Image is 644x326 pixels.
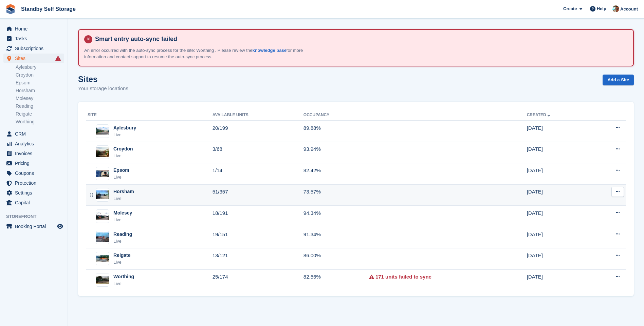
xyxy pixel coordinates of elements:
td: [DATE] [527,227,590,248]
td: 20/199 [213,121,303,142]
td: 13/121 [213,248,303,269]
a: Aylesbury [16,64,64,70]
span: Sites [15,54,56,63]
a: Epsom [16,80,64,86]
a: Add a Site [603,75,634,86]
a: menu [3,198,64,207]
a: Reading [16,103,64,109]
a: Reigate [16,111,64,117]
h4: Smart entry auto-sync failed [92,35,628,43]
span: Storefront [6,213,68,220]
td: 18/191 [213,206,303,227]
a: menu [3,178,64,188]
td: [DATE] [527,142,590,163]
a: Worthing [16,119,64,125]
a: Created [527,113,552,117]
a: Preview store [56,222,64,230]
th: Occupancy [303,110,369,121]
a: menu [3,222,64,231]
a: menu [3,149,64,158]
a: menu [3,188,64,198]
span: Tasks [15,34,56,43]
td: 91.34% [303,227,369,248]
div: Live [113,174,129,181]
img: Image of Epsom site [96,170,109,177]
span: Home [15,24,56,34]
a: menu [3,129,64,139]
a: menu [3,139,64,148]
a: menu [3,54,64,63]
div: Live [113,238,132,245]
div: Live [113,152,133,159]
span: Create [563,5,577,12]
p: An error occurred with the auto-sync process for the site: Worthing . Please review the for more ... [84,47,322,60]
td: 89.88% [303,121,369,142]
td: [DATE] [527,269,590,290]
th: Site [86,110,213,121]
td: 82.42% [303,163,369,184]
div: Croydon [113,145,133,152]
th: Available Units [213,110,303,121]
span: Analytics [15,139,56,148]
span: Protection [15,178,56,188]
a: menu [3,168,64,178]
div: Molesey [113,209,132,217]
div: Epsom [113,167,129,174]
td: 73.57% [303,184,369,206]
td: 94.34% [303,206,369,227]
img: Image of Molesey site [96,212,109,221]
a: knowledge base [252,48,286,53]
div: Worthing [113,273,134,280]
td: 93.94% [303,142,369,163]
td: [DATE] [527,163,590,184]
a: Standby Self Storage [18,3,78,15]
a: Croydon [16,72,64,78]
td: [DATE] [527,121,590,142]
td: 19/151 [213,227,303,248]
td: [DATE] [527,248,590,269]
a: menu [3,24,64,34]
span: Pricing [15,159,56,168]
div: Live [113,280,134,287]
a: 171 units failed to sync [375,273,431,281]
p: Your storage locations [78,85,128,93]
span: Invoices [15,149,56,158]
span: Settings [15,188,56,198]
td: 25/174 [213,269,303,290]
img: Image of Aylesbury site [96,127,109,135]
span: Account [620,6,638,13]
img: Image of Croydon site [96,147,109,157]
img: Image of Worthing site [96,276,109,284]
div: Live [113,217,132,223]
h1: Sites [78,75,128,84]
div: Reigate [113,252,131,259]
td: 3/68 [213,142,303,163]
a: Molesey [16,95,64,102]
div: Live [113,195,134,202]
a: menu [3,44,64,53]
a: Horsham [16,87,64,94]
td: 86.00% [303,248,369,269]
span: Coupons [15,168,56,178]
td: [DATE] [527,206,590,227]
span: Subscriptions [15,44,56,53]
td: 1/14 [213,163,303,184]
img: Image of Reigate site [96,255,109,263]
td: 82.56% [303,269,369,290]
td: 51/357 [213,184,303,206]
img: Michael Walker [612,5,619,12]
div: Reading [113,231,132,238]
span: CRM [15,129,56,139]
a: menu [3,159,64,168]
div: Horsham [113,188,134,195]
span: Capital [15,198,56,207]
img: Image of Horsham site [96,190,109,199]
div: Aylesbury [113,124,136,131]
img: stora-icon-8386f47178a22dfd0bd8f6a31ec36ba5ce8667c1dd55bd0f319d3a0aa187defe.svg [5,4,16,14]
td: [DATE] [527,184,590,206]
i: Smart entry sync failures have occurred [55,56,61,61]
div: Live [113,259,131,266]
span: Booking Portal [15,222,56,231]
a: menu [3,34,64,43]
span: Help [597,5,606,12]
